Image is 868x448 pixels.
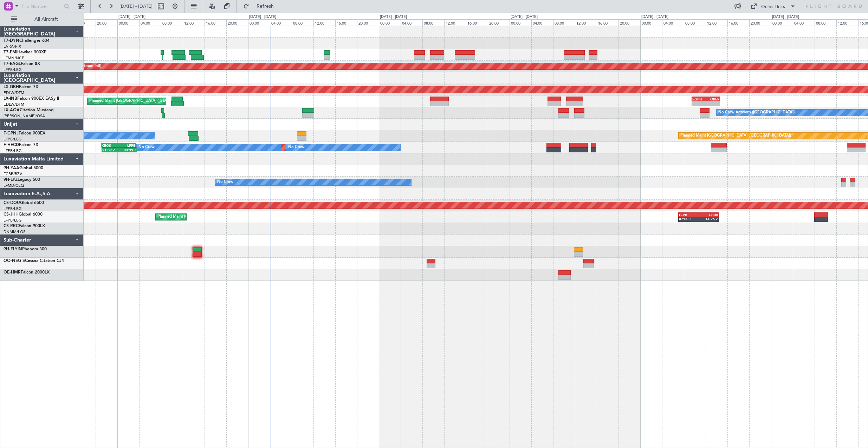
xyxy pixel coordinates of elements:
[698,213,718,217] div: FCBB
[74,19,96,26] div: 16:00
[761,4,785,11] div: Quick Links
[679,217,699,221] div: 07:00 Z
[18,17,74,22] span: All Aircraft
[4,201,20,205] span: CS-DOU
[4,108,54,112] a: LX-AOACitation Mustang
[357,19,379,26] div: 20:00
[4,247,22,251] span: 9H-FLYIN
[597,19,618,26] div: 16:00
[89,96,200,106] div: Planned Maint [GEOGRAPHIC_DATA] ([GEOGRAPHIC_DATA])
[4,55,24,61] a: LFMN/NCE
[706,19,727,26] div: 12:00
[4,85,19,89] span: LX-GBH
[553,19,575,26] div: 08:00
[118,143,135,147] div: LFPB
[706,101,719,106] div: -
[510,19,531,26] div: 00:00
[117,19,139,26] div: 00:00
[4,259,25,263] span: OO-NSG S
[488,19,510,26] div: 20:00
[531,19,553,26] div: 04:00
[684,19,706,26] div: 08:00
[4,62,21,66] span: T7-EAGL
[313,19,335,26] div: 12:00
[335,19,357,26] div: 16:00
[836,19,858,26] div: 12:00
[139,19,161,26] div: 04:00
[4,206,22,211] a: LFPB/LBG
[4,212,43,217] a: CS-JHHGlobal 6000
[4,90,24,95] a: EDLW/DTM
[119,3,153,9] span: [DATE] - [DATE]
[4,50,17,54] span: T7-EMI
[4,270,50,275] a: OE-HMRFalcon 2000LX
[161,19,183,26] div: 08:00
[641,14,668,20] div: [DATE] - [DATE]
[4,166,19,170] span: 9H-YAA
[4,229,25,235] a: DNMM/LOS
[138,142,155,153] div: No Crew
[4,259,64,263] a: OO-NSG SCessna Citation CJ4
[466,19,488,26] div: 16:00
[270,19,292,26] div: 04:00
[380,14,407,20] div: [DATE] - [DATE]
[4,97,17,101] span: LX-INB
[575,19,597,26] div: 12:00
[706,97,719,101] div: ORER
[4,212,19,217] span: CS-JHH
[240,1,282,12] button: Refresh
[727,19,749,26] div: 16:00
[4,166,43,170] a: 9H-YAAGlobal 5000
[815,19,836,26] div: 08:00
[4,178,18,182] span: 9H-LPZ
[679,213,699,217] div: LFPB
[4,39,50,43] a: T7-DYNChallenger 604
[749,19,771,26] div: 20:00
[4,270,21,275] span: OE-HMR
[157,212,268,222] div: Planned Maint [GEOGRAPHIC_DATA] ([GEOGRAPHIC_DATA])
[248,19,270,26] div: 00:00
[288,142,304,153] div: No Crew
[4,137,22,142] a: LFPB/LBG
[4,148,22,153] a: LFPB/LBG
[4,224,45,228] a: CS-RRCFalcon 900LX
[640,19,662,26] div: 00:00
[102,143,118,147] div: KBOS
[4,218,22,223] a: LFPB/LBG
[511,14,538,20] div: [DATE] - [DATE]
[4,113,45,119] a: [PERSON_NAME]/QSA
[444,19,466,26] div: 12:00
[4,143,38,147] a: F-HECDFalcon 7X
[4,143,19,147] span: F-HECD
[4,171,22,177] a: FCBB/BZV
[718,107,795,118] div: No Crew Antwerp ([GEOGRAPHIC_DATA])
[793,19,815,26] div: 04:00
[4,108,20,112] span: LX-AOA
[4,97,59,101] a: LX-INBFalcon 900EX EASy II
[379,19,401,26] div: 00:00
[183,19,205,26] div: 12:00
[422,19,444,26] div: 08:00
[680,131,791,141] div: Planned Maint [GEOGRAPHIC_DATA] ([GEOGRAPHIC_DATA])
[4,67,22,72] a: LFPB/LBG
[4,62,40,66] a: T7-EAGLFalcon 8X
[21,1,62,12] input: Trip Number
[4,131,19,136] span: F-GPNJ
[662,19,684,26] div: 04:00
[217,177,233,187] div: No Crew
[692,97,706,101] div: EGPH
[251,4,280,9] span: Refresh
[747,1,799,12] button: Quick Links
[96,19,117,26] div: 20:00
[4,85,38,89] a: LX-GBHFalcon 7X
[205,19,226,26] div: 16:00
[4,224,19,228] span: CS-RRC
[618,19,640,26] div: 20:00
[4,50,46,54] a: T7-EMIHawker 900XP
[4,178,40,182] a: 9H-LPZLegacy 500
[772,14,799,20] div: [DATE] - [DATE]
[102,148,119,152] div: 21:09 Z
[4,131,45,136] a: F-GPNJFalcon 900EX
[8,14,76,25] button: All Aircraft
[119,148,137,152] div: 03:39 Z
